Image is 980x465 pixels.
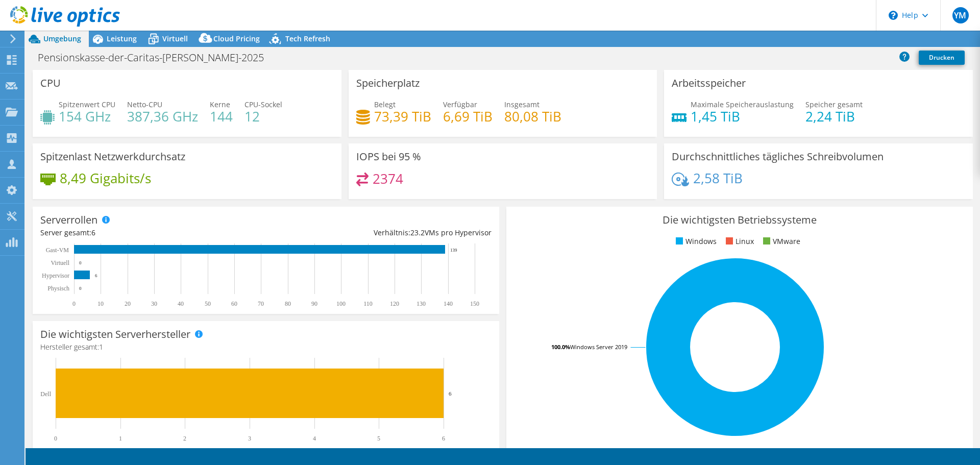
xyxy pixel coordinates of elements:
[79,260,82,265] text: 0
[178,300,184,307] text: 40
[285,34,330,43] span: Tech Refresh
[162,34,188,43] span: Virtuell
[79,286,82,291] text: 0
[889,11,898,20] svg: \n
[258,300,264,307] text: 70
[919,51,965,65] a: Drucken
[266,227,492,238] div: Verhältnis: VMs pro Hypervisor
[97,300,104,307] text: 10
[43,34,81,43] span: Umgebung
[691,111,794,122] h4: 1,45 TiB
[514,214,965,226] h3: Die wichtigsten Betriebssysteme
[51,259,69,266] text: Virtuell
[125,300,131,307] text: 20
[416,300,426,307] text: 130
[40,390,51,398] text: Dell
[443,111,493,122] h4: 6,69 TiB
[127,100,162,109] span: Netto-CPU
[805,100,863,109] span: Speicher gesamt
[450,248,457,253] text: 139
[213,34,260,43] span: Cloud Pricing
[285,300,291,307] text: 80
[210,100,230,109] span: Kerne
[127,111,198,122] h4: 387,36 GHz
[47,285,69,292] text: Physisch
[183,435,186,442] text: 2
[442,435,445,442] text: 6
[99,342,103,352] span: 1
[504,100,540,109] span: Insgesamt
[42,272,69,279] text: Hypervisor
[313,435,316,442] text: 4
[693,173,743,184] h4: 2,58 TiB
[40,227,266,238] div: Server gesamt:
[119,435,122,442] text: 1
[761,236,800,247] li: VMware
[248,435,251,442] text: 3
[72,300,76,307] text: 0
[570,343,627,351] tspan: Windows Server 2019
[374,100,396,109] span: Belegt
[691,100,794,109] span: Maximale Speicherauslastung
[952,7,969,23] span: YM
[444,300,453,307] text: 140
[91,228,95,237] span: 6
[244,100,282,109] span: CPU-Sockel
[377,435,380,442] text: 5
[33,52,280,63] h1: Pensionskasse-der-Caritas-[PERSON_NAME]-2025
[59,111,115,122] h4: 154 GHz
[40,78,61,89] h3: CPU
[504,111,561,122] h4: 80,08 TiB
[59,100,115,109] span: Spitzenwert CPU
[672,151,884,162] h3: Durchschnittliches tägliches Schreibvolumen
[336,300,346,307] text: 100
[356,78,420,89] h3: Speicherplatz
[95,273,97,278] text: 6
[373,173,403,184] h4: 2374
[40,341,492,353] h4: Hersteller gesamt:
[231,300,237,307] text: 60
[363,300,373,307] text: 110
[40,329,190,340] h3: Die wichtigsten Serverhersteller
[205,300,211,307] text: 50
[54,435,57,442] text: 0
[449,390,452,397] text: 6
[673,236,717,247] li: Windows
[374,111,431,122] h4: 73,39 TiB
[151,300,157,307] text: 30
[60,173,151,184] h4: 8,49 Gigabits/s
[356,151,421,162] h3: IOPS bei 95 %
[46,247,69,254] text: Gast-VM
[210,111,233,122] h4: 144
[40,214,97,226] h3: Serverrollen
[311,300,317,307] text: 90
[805,111,863,122] h4: 2,24 TiB
[470,300,479,307] text: 150
[390,300,399,307] text: 120
[244,111,282,122] h4: 12
[551,343,570,351] tspan: 100.0%
[107,34,137,43] span: Leistung
[443,100,477,109] span: Verfügbar
[410,228,425,237] span: 23.2
[672,78,746,89] h3: Arbeitsspeicher
[40,151,185,162] h3: Spitzenlast Netzwerkdurchsatz
[723,236,754,247] li: Linux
